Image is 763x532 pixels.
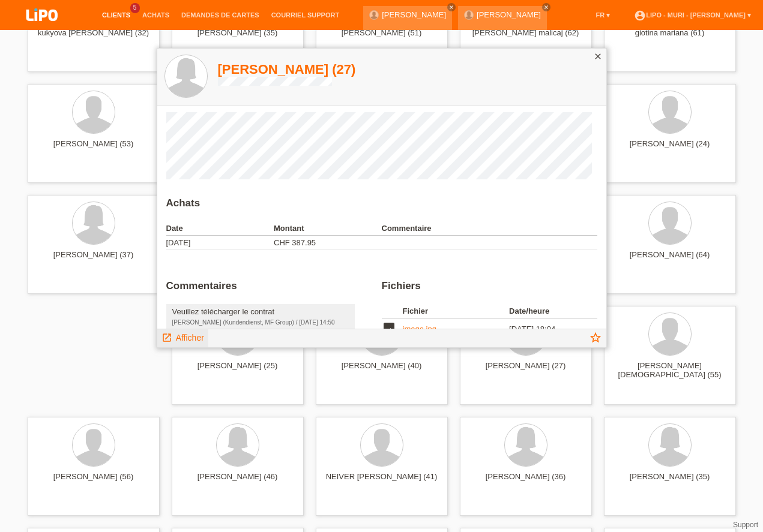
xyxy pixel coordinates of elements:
[382,321,396,335] i: image
[382,10,446,19] a: [PERSON_NAME]
[274,236,382,250] td: CHF 387.95
[175,11,265,19] a: Demandes de cartes
[403,324,436,333] a: image.jpg
[590,11,617,19] a: FR ▾
[166,221,274,236] th: Date
[614,361,726,380] div: [PERSON_NAME][DEMOGRAPHIC_DATA] (55)
[325,361,438,380] div: [PERSON_NAME] (40)
[589,331,602,344] i: star_border
[161,329,204,344] a: launch Afficher
[382,280,597,298] h2: Fichiers
[136,11,175,19] a: Achats
[634,10,646,22] i: account_circle
[589,332,602,347] a: star_border
[12,25,72,34] a: LIPO pay
[543,4,549,10] i: close
[614,139,726,158] div: [PERSON_NAME] (24)
[172,319,349,326] div: [PERSON_NAME] (Kundendienst, MF Group) / [DATE] 14:50
[325,28,438,47] div: [PERSON_NAME] (51)
[542,3,550,11] a: close
[469,472,582,491] div: [PERSON_NAME] (36)
[628,11,757,19] a: account_circleLIPO - Muri - [PERSON_NAME] ▾
[509,304,580,318] th: Date/heure
[181,361,294,380] div: [PERSON_NAME] (25)
[181,472,294,491] div: [PERSON_NAME] (46)
[161,332,172,343] i: launch
[614,472,726,491] div: [PERSON_NAME] (35)
[130,3,140,13] span: 5
[265,11,345,19] a: Courriel Support
[469,28,582,47] div: [PERSON_NAME] malicaj (62)
[614,250,726,269] div: [PERSON_NAME] (64)
[37,28,150,47] div: kukyova [PERSON_NAME] (32)
[509,318,580,340] td: [DATE] 18:04
[166,236,274,250] td: [DATE]
[403,304,510,318] th: Fichier
[382,221,597,236] th: Commentaire
[166,197,597,215] h2: Achats
[477,10,541,19] a: [PERSON_NAME]
[593,52,603,61] i: close
[274,221,382,236] th: Montant
[218,62,356,77] a: [PERSON_NAME] (27)
[447,3,456,11] a: close
[181,28,294,47] div: [PERSON_NAME] (35)
[37,250,150,269] div: [PERSON_NAME] (37)
[96,11,136,19] a: Clients
[448,4,454,10] i: close
[172,307,349,316] div: Veuillez télécharger le contrat
[37,139,150,158] div: [PERSON_NAME] (53)
[733,521,758,529] a: Support
[325,472,438,491] div: NEIVER [PERSON_NAME] (41)
[469,361,582,380] div: [PERSON_NAME] (27)
[37,472,150,491] div: [PERSON_NAME] (56)
[166,280,373,298] h2: Commentaires
[176,333,204,342] span: Afficher
[614,28,726,47] div: giotina mariana (61)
